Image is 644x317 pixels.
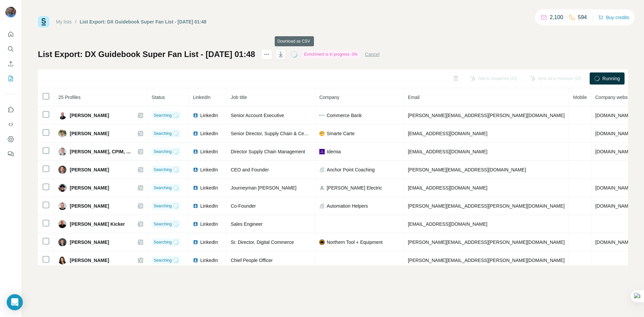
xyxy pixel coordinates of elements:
span: Co-Founder [231,203,256,209]
span: LinkedIn [200,239,218,246]
span: [PERSON_NAME] [70,166,109,173]
img: LinkedIn logo [193,240,198,245]
div: Open Intercom Messenger [7,294,23,310]
span: Email [408,95,420,100]
button: actions [261,49,272,60]
img: company-logo [319,149,325,154]
span: Anchor Point Coaching [327,166,375,173]
span: [PERSON_NAME][EMAIL_ADDRESS][PERSON_NAME][DOMAIN_NAME] [408,203,565,209]
button: Use Surfe on LinkedIn [5,104,16,116]
p: 2,100 [550,13,563,21]
span: Company [319,95,339,100]
span: Running [602,75,620,82]
button: Dashboard [5,133,16,145]
span: Searching [154,112,172,118]
img: Surfe Logo [38,16,49,28]
img: LinkedIn logo [193,221,198,227]
h1: List Export: DX Guidebook Super Fan List - [DATE] 01:48 [38,49,255,60]
img: Avatar [58,148,66,156]
span: [PERSON_NAME] Kicker [70,221,125,227]
img: Avatar [58,202,66,210]
button: Cancel [365,51,380,58]
span: Journeyman [PERSON_NAME] [231,185,297,191]
span: [PERSON_NAME][EMAIL_ADDRESS][PERSON_NAME][DOMAIN_NAME] [408,113,565,118]
p: 594 [578,13,587,21]
img: company-logo [319,115,325,115]
span: Searching [154,149,172,155]
span: Searching [154,203,172,209]
span: Mobile [573,95,587,100]
span: [PERSON_NAME], CPIM, CSCP [70,148,131,155]
span: [PERSON_NAME][EMAIL_ADDRESS][PERSON_NAME][DOMAIN_NAME] [408,258,565,263]
img: Avatar [5,7,16,17]
span: Searching [154,167,172,173]
span: LinkedIn [200,184,218,191]
a: My lists [56,19,72,24]
span: Automation Helpers [327,203,368,209]
span: LinkedIn [200,203,218,209]
span: Status [152,95,165,100]
span: LinkedIn [200,130,218,137]
span: LinkedIn [200,166,218,173]
img: Avatar [58,256,66,264]
button: Feedback [5,148,16,160]
span: Smarte Carte [327,130,355,137]
span: Commerce Bank [327,112,362,119]
span: [PERSON_NAME][EMAIL_ADDRESS][DOMAIN_NAME] [408,167,526,172]
img: Avatar [58,129,66,138]
img: LinkedIn logo [193,203,198,209]
img: Avatar [58,166,66,174]
span: [EMAIL_ADDRESS][DOMAIN_NAME] [408,131,487,136]
span: [EMAIL_ADDRESS][DOMAIN_NAME] [408,185,487,191]
span: [EMAIL_ADDRESS][DOMAIN_NAME] [408,149,487,154]
button: My lists [5,72,16,85]
button: Quick start [5,28,16,40]
span: Searching [154,130,172,137]
span: LinkedIn [200,257,218,264]
img: LinkedIn logo [193,185,198,191]
span: LinkedIn [200,112,218,119]
span: Chief People Officer [231,258,273,263]
span: Senior Account Executive [231,113,284,118]
span: [PERSON_NAME] [70,130,109,137]
span: LinkedIn [200,148,218,155]
span: Searching [154,221,172,227]
button: Search [5,43,16,55]
span: [PERSON_NAME] [70,112,109,119]
span: Sr. Director, Digital Commerce [231,240,294,245]
span: Searching [154,185,172,191]
span: 25 Profiles [58,95,80,100]
span: [DOMAIN_NAME] [595,240,633,245]
span: Idemia [327,148,341,155]
img: Avatar [58,220,66,228]
span: [DOMAIN_NAME] [595,113,633,118]
span: LinkedIn [200,221,218,227]
img: LinkedIn logo [193,258,198,263]
span: [EMAIL_ADDRESS][DOMAIN_NAME] [408,221,487,227]
span: Job title [231,95,247,100]
div: Enrichment is in progress: 0% [302,50,360,58]
span: [DOMAIN_NAME] [595,131,633,136]
img: LinkedIn logo [193,149,198,154]
span: [DOMAIN_NAME] [595,203,633,209]
img: Avatar [58,184,66,192]
button: Use Surfe API [5,118,16,130]
span: Northern Tool + Equipment [327,239,383,246]
span: Senior Director, Supply Chain & Central Operations [231,131,337,136]
span: Searching [154,257,172,263]
img: company-logo [319,131,325,136]
span: [PERSON_NAME] [70,184,109,191]
img: LinkedIn logo [193,167,198,172]
span: [PERSON_NAME] Electric [327,184,382,191]
img: company-logo [319,185,325,191]
span: [PERSON_NAME][EMAIL_ADDRESS][PERSON_NAME][DOMAIN_NAME] [408,240,565,245]
span: [PERSON_NAME] [70,257,109,264]
span: [PERSON_NAME] [70,203,109,209]
img: LinkedIn logo [193,113,198,118]
button: Enrich CSV [5,58,16,70]
img: company-logo [319,240,325,245]
span: [DOMAIN_NAME] [595,185,633,191]
span: LinkedIn [193,95,211,100]
span: Sales Engineer [231,221,263,227]
span: Company website [595,95,633,100]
